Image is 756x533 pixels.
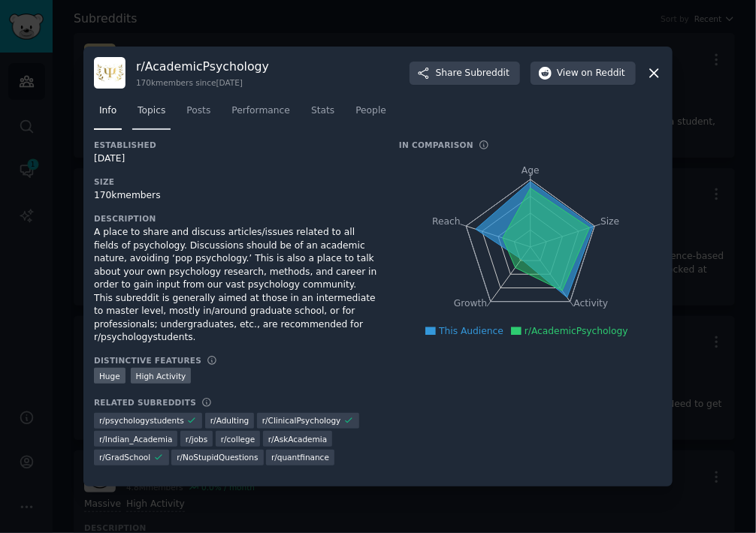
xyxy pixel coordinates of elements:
tspan: Growth [454,299,487,309]
span: r/ jobs [186,434,207,444]
span: r/ AskAcademia [268,434,328,444]
button: ShareSubreddit [410,62,520,86]
a: Posts [181,99,216,130]
div: [DATE] [94,152,378,166]
a: Performance [226,99,295,130]
span: r/ Adulting [210,415,249,426]
h3: r/ AcademicPsychology [136,59,269,74]
span: People [355,104,386,118]
h3: Related Subreddits [94,397,196,408]
span: r/ GradSchool [99,452,150,462]
span: r/ NoStupidQuestions [177,452,258,462]
span: r/ quantfinance [271,452,329,462]
h3: Established [94,140,378,150]
div: A place to share and discuss articles/issues related to all fields of psychology. Discussions sho... [94,226,378,345]
h3: Size [94,176,378,187]
span: This Audience [439,326,503,336]
div: 170k members since [DATE] [136,77,269,88]
h3: In Comparison [399,140,473,150]
span: Stats [311,104,334,118]
h3: Description [94,213,378,224]
span: r/ college [221,434,255,444]
span: on Reddit [582,67,625,80]
a: Info [94,99,122,130]
span: Share [436,67,510,80]
span: r/ ClinicalPsychology [262,415,341,426]
span: r/AcademicPsychology [525,326,628,336]
img: AcademicPsychology [94,57,125,89]
div: Huge [94,368,125,384]
div: 170k members [94,189,378,203]
tspan: Age [522,165,540,176]
button: Viewon Reddit [531,62,636,86]
tspan: Reach [432,216,461,227]
tspan: Size [600,216,619,227]
tspan: Activity [574,299,609,309]
span: r/ Indian_Academia [99,434,172,444]
h3: Distinctive Features [94,355,201,366]
span: Topics [138,104,165,118]
span: View [557,67,625,80]
a: People [350,99,392,130]
a: Stats [306,99,340,130]
span: Info [99,104,116,118]
span: Performance [231,104,290,118]
span: Subreddit [465,67,510,80]
span: Posts [186,104,210,118]
div: High Activity [131,368,192,384]
span: r/ psychologystudents [99,415,184,426]
a: Topics [132,99,171,130]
